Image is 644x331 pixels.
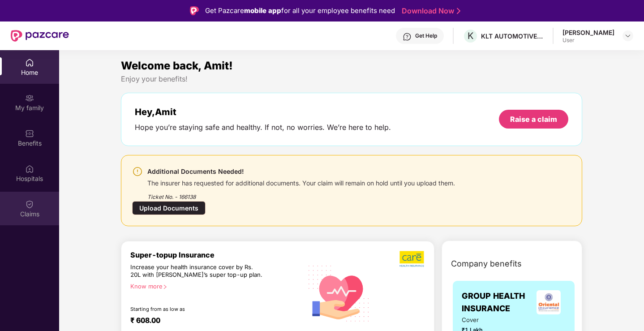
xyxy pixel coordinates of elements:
[205,5,395,16] div: Get Pazcare for all your employee benefits need
[624,32,631,39] img: svg+xml;base64,PHN2ZyBpZD0iRHJvcGRvd24tMzJ4MzIiIHhtbG5zPSJodHRwOi8vd3d3LnczLm9yZy8yMDAwL3N2ZyIgd2...
[132,201,206,215] div: Upload Documents
[562,28,614,37] div: [PERSON_NAME]
[510,114,557,124] div: Raise a claim
[11,30,69,42] img: New Pazcare Logo
[25,129,34,138] img: svg+xml;base64,PHN2ZyBpZD0iQmVuZWZpdHMiIHhtbG5zPSJodHRwOi8vd3d3LnczLm9yZy8yMDAwL3N2ZyIgd2lkdGg9Ij...
[190,6,199,15] img: Logo
[462,315,512,325] span: Cover
[25,164,34,173] img: svg+xml;base64,PHN2ZyBpZD0iSG9zcGl0YWxzIiB4bWxucz0iaHR0cDovL3d3dy53My5vcmcvMjAwMC9zdmciIHdpZHRoPS...
[244,6,281,15] strong: mobile app
[25,200,34,209] img: svg+xml;base64,PHN2ZyBpZD0iQ2xhaW0iIHhtbG5zPSJodHRwOi8vd3d3LnczLm9yZy8yMDAwL3N2ZyIgd2lkdGg9IjIwIi...
[399,250,425,267] img: b5dec4f62d2307b9de63beb79f102df3.png
[130,283,297,289] div: Know more
[135,107,391,117] div: Hey, Amit
[403,32,412,41] img: svg+xml;base64,PHN2ZyBpZD0iSGVscC0zMngzMiIgeG1sbnM9Imh0dHA6Ly93d3cudzMub3JnLzIwMDAvc3ZnIiB3aWR0aD...
[121,74,583,84] div: Enjoy your benefits!
[415,32,437,39] div: Get Help
[451,258,522,270] span: Company benefits
[132,166,143,177] img: svg+xml;base64,PHN2ZyBpZD0iV2FybmluZ18tXzI0eDI0IiBkYXRhLW5hbWU9Ildhcm5pbmcgLSAyNHgyNCIgeG1sbnM9Im...
[25,94,34,103] img: svg+xml;base64,PHN2ZyB3aWR0aD0iMjAiIGhlaWdodD0iMjAiIHZpZXdCb3g9IjAgMCAyMCAyMCIgZmlsbD0ibm9uZSIgeG...
[130,250,302,259] div: Super-topup Insurance
[457,6,460,16] img: Stroke
[147,177,455,187] div: The insurer has requested for additional documents. Your claim will remain on hold until you uplo...
[121,59,233,72] span: Welcome back, Amit!
[163,284,167,289] span: right
[135,123,391,132] div: Hope you’re staying safe and healthy. If not, no worries. We’re here to help.
[537,290,561,314] img: insurerLogo
[481,32,544,40] div: KLT AUTOMOTIVE AND TUBULAR PRODUCTS LTD
[147,187,455,201] div: Ticket No. - 166138
[130,316,293,327] div: ₹ 608.00
[130,306,264,312] div: Starting from as low as
[402,6,458,16] a: Download Now
[130,263,264,279] div: Increase your health insurance cover by Rs. 20L with [PERSON_NAME]’s super top-up plan.
[302,255,376,330] img: svg+xml;base64,PHN2ZyB4bWxucz0iaHR0cDovL3d3dy53My5vcmcvMjAwMC9zdmciIHhtbG5zOnhsaW5rPSJodHRwOi8vd3...
[462,290,531,315] span: GROUP HEALTH INSURANCE
[468,30,473,41] span: K
[25,58,34,67] img: svg+xml;base64,PHN2ZyBpZD0iSG9tZSIgeG1sbnM9Imh0dHA6Ly93d3cudzMub3JnLzIwMDAvc3ZnIiB3aWR0aD0iMjAiIG...
[147,166,455,177] div: Additional Documents Needed!
[562,37,614,44] div: User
